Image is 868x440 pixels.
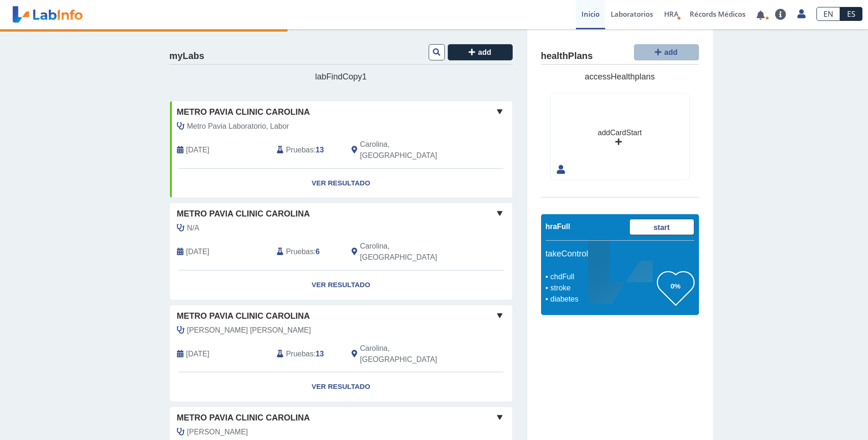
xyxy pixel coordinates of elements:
[541,51,593,62] h4: healthPlans
[629,219,694,235] a: start
[270,241,345,263] div: :
[187,325,311,336] span: Davila Carmona, Dalya
[548,294,657,305] li: diabetes
[664,9,679,19] span: HRA
[657,280,694,292] h3: 0%
[478,48,491,56] span: add
[546,223,570,230] span: hraFull
[186,348,209,360] span: 2025-09-24
[177,310,310,322] span: Metro Pavia Clinic Carolina
[270,139,345,161] div: :
[840,7,862,21] a: ES
[360,241,463,263] span: Carolina, PR
[634,44,699,60] button: add
[187,121,289,132] span: Metro Pavia Laboratorio, Labor
[170,270,512,300] a: Ver Resultado
[186,246,209,257] span: 2025-09-27
[316,248,320,256] b: 6
[360,139,463,161] span: Carolina, PR
[316,146,324,154] b: 13
[186,144,209,156] span: 2025-01-18
[548,271,657,282] li: chdFull
[177,412,310,424] span: Metro Pavia Clinic Carolina
[286,144,313,156] span: Pruebas
[177,106,310,118] span: Metro Pavia Clinic Carolina
[286,348,313,360] span: Pruebas
[187,223,200,234] span: N/A
[316,350,324,358] b: 13
[585,72,655,81] span: accessHealthplans
[170,372,512,401] a: Ver Resultado
[548,282,657,294] li: stroke
[315,72,366,81] span: labFindCopy1
[270,343,345,365] div: :
[187,427,248,438] span: Almonte, Cesar
[170,51,204,62] h4: myLabs
[360,343,463,365] span: Carolina, PR
[177,208,310,220] span: Metro Pavia Clinic Carolina
[664,48,677,56] span: add
[170,169,512,198] a: Ver Resultado
[816,7,840,21] a: EN
[286,246,313,257] span: Pruebas
[653,223,670,231] span: start
[546,249,694,259] h5: takeControl
[785,404,858,430] iframe: Help widget launcher
[448,44,513,60] button: add
[598,127,642,138] div: addCardStart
